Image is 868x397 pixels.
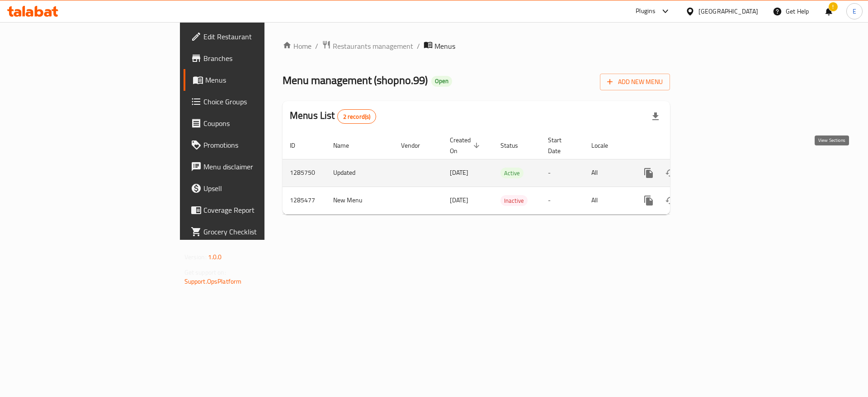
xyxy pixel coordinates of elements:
[283,40,670,52] nav: breadcrumb
[431,76,452,87] div: Open
[203,31,318,42] span: Edit Restaurant
[184,156,325,177] a: Menu disclaimer
[541,159,584,187] td: -
[184,69,325,91] a: Menus
[208,251,222,263] span: 1.0.0
[184,134,325,156] a: Promotions
[584,159,631,187] td: All
[450,167,468,178] span: [DATE]
[203,226,318,237] span: Grocery Checklist
[283,70,428,90] span: Menu management ( shopno.99 )
[283,132,732,215] table: enhanced table
[203,53,318,64] span: Branches
[853,6,856,16] span: E
[203,205,318,215] span: Coverage Report
[290,109,376,124] h2: Menus List
[326,187,394,214] td: New Menu
[290,140,307,151] span: ID
[600,74,670,90] button: Add New Menu
[184,221,325,243] a: Grocery Checklist
[326,159,394,187] td: Updated
[500,168,524,178] span: Active
[541,187,584,214] td: -
[184,112,325,134] a: Coupons
[636,6,656,17] div: Plugins
[638,190,660,211] button: more
[333,140,361,151] span: Name
[584,187,631,214] td: All
[184,177,325,199] a: Upsell
[631,132,732,159] th: Actions
[450,135,482,156] span: Created On
[500,196,528,206] span: Inactive
[660,162,681,184] button: Change Status
[645,106,666,127] div: Export file
[450,194,468,206] span: [DATE]
[203,161,318,172] span: Menu disclaimer
[203,140,318,150] span: Promotions
[500,168,524,178] div: Active
[203,118,318,129] span: Coupons
[660,190,681,211] button: Change Status
[203,183,318,194] span: Upsell
[337,109,377,124] div: Total records count
[434,41,455,51] span: Menus
[638,162,660,184] button: more
[322,40,413,52] a: Restaurants management
[184,91,325,112] a: Choice Groups
[184,266,226,278] span: Get support on:
[500,140,530,151] span: Status
[184,26,325,47] a: Edit Restaurant
[401,140,432,151] span: Vendor
[184,199,325,221] a: Coverage Report
[698,6,758,16] div: [GEOGRAPHIC_DATA]
[417,41,420,51] li: /
[548,135,573,156] span: Start Date
[607,76,663,88] span: Add New Menu
[431,77,452,85] span: Open
[203,96,318,107] span: Choice Groups
[591,140,620,151] span: Locale
[333,41,413,51] span: Restaurants management
[338,112,376,121] span: 2 record(s)
[184,276,242,287] a: Support.OpsPlatform
[205,75,318,85] span: Menus
[184,251,207,263] span: Version:
[184,47,325,69] a: Branches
